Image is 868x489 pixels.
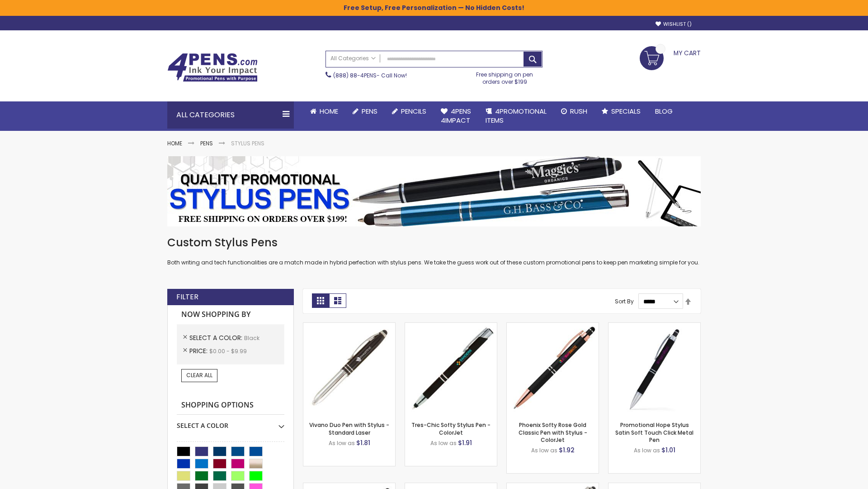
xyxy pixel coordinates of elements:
[303,101,345,121] a: Home
[559,446,575,455] span: $1.92
[303,322,395,330] a: Vivano Duo Pen with Stylus - Standard Laser-Black
[177,305,284,324] strong: Now Shopping by
[434,101,478,131] a: 4Pens4impact
[478,101,554,131] a: 4PROMOTIONALITEMS
[656,21,692,28] a: Wishlist
[441,106,471,125] span: 4Pens 4impact
[231,139,264,147] strong: Stylus Pens
[177,415,284,430] div: Select A Color
[430,439,457,447] span: As low as
[401,106,426,116] span: Pencils
[189,333,244,342] span: Select A Color
[648,101,680,121] a: Blog
[167,53,258,82] img: 4Pens Custom Pens and Promotional Products
[458,438,472,447] span: $1.91
[167,156,701,226] img: Stylus Pens
[176,292,198,302] strong: Filter
[405,323,497,415] img: Tres-Chic Softy Stylus Pen - ColorJet-Black
[405,322,497,330] a: Tres-Chic Softy Stylus Pen - ColorJet-Black
[594,101,648,121] a: Specials
[320,106,338,116] span: Home
[330,55,376,62] span: All Categories
[467,67,543,86] div: Free shipping on pen orders over $199
[167,235,701,250] h1: Custom Stylus Pens
[333,72,407,79] span: - Call Now!
[189,346,209,355] span: Price
[507,322,599,330] a: Phoenix Softy Rose Gold Classic Pen with Stylus - ColorJet-Black
[181,369,217,382] a: Clear All
[507,323,599,415] img: Phoenix Softy Rose Gold Classic Pen with Stylus - ColorJet-Black
[167,235,701,267] div: Both writing and tech functionalities are a match made in hybrid perfection with stylus pens. We ...
[177,396,284,415] strong: Shopping Options
[326,51,380,66] a: All Categories
[486,106,547,125] span: 4PROMOTIONAL ITEMS
[634,446,660,454] span: As low as
[609,322,700,330] a: Promotional Hope Stylus Satin Soft Touch Click Metal Pen-Black
[244,334,259,342] span: Black
[345,101,385,121] a: Pens
[570,106,587,116] span: Rush
[411,421,491,436] a: Tres-Chic Softy Stylus Pen - ColorJet
[655,106,673,116] span: Blog
[615,421,693,443] a: Promotional Hope Stylus Satin Soft Touch Click Metal Pen
[200,139,213,147] a: Pens
[329,439,355,447] span: As low as
[661,446,675,455] span: $1.01
[312,293,329,308] strong: Grid
[167,101,294,129] div: All Categories
[362,106,377,116] span: Pens
[611,106,641,116] span: Specials
[167,139,182,147] a: Home
[385,101,434,121] a: Pencils
[209,347,247,355] span: $0.00 - $9.99
[303,323,395,415] img: Vivano Duo Pen with Stylus - Standard Laser-Black
[554,101,594,121] a: Rush
[519,421,587,443] a: Phoenix Softy Rose Gold Classic Pen with Stylus - ColorJet
[186,371,212,379] span: Clear All
[309,421,389,436] a: Vivano Duo Pen with Stylus - Standard Laser
[531,446,557,454] span: As low as
[333,72,377,79] a: (888) 88-4PENS
[609,323,700,415] img: Promotional Hope Stylus Satin Soft Touch Click Metal Pen-Black
[356,438,370,447] span: $1.81
[615,297,634,305] label: Sort By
